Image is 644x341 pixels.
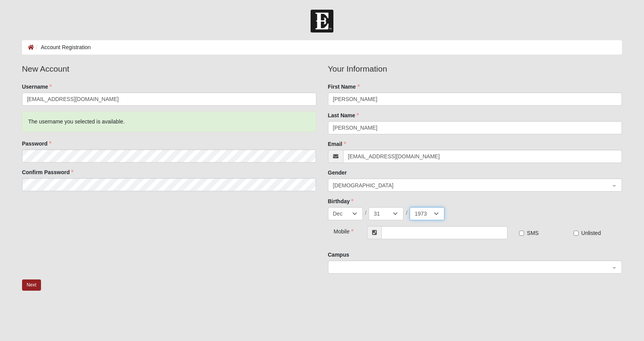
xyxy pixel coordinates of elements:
[22,168,74,176] label: Confirm Password
[34,43,91,51] li: Account Registration
[311,10,333,33] img: Church of Eleven22 Logo
[574,231,579,236] input: Unlisted
[328,83,360,91] label: First Name
[333,181,610,190] span: Male
[22,63,316,75] legend: New Account
[406,209,407,217] span: /
[328,251,349,259] label: Campus
[328,226,352,235] div: Mobile
[328,197,354,205] label: Birthday
[22,140,51,147] label: Password
[328,169,347,176] label: Gender
[22,83,52,91] label: Username
[328,63,622,75] legend: Your Information
[527,230,538,236] span: SMS
[328,140,346,148] label: Email
[22,279,41,291] button: Next
[581,230,601,236] span: Unlisted
[22,111,316,132] div: The username you selected is available.
[365,209,367,217] span: /
[328,111,359,119] label: Last Name
[519,231,524,236] input: SMS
